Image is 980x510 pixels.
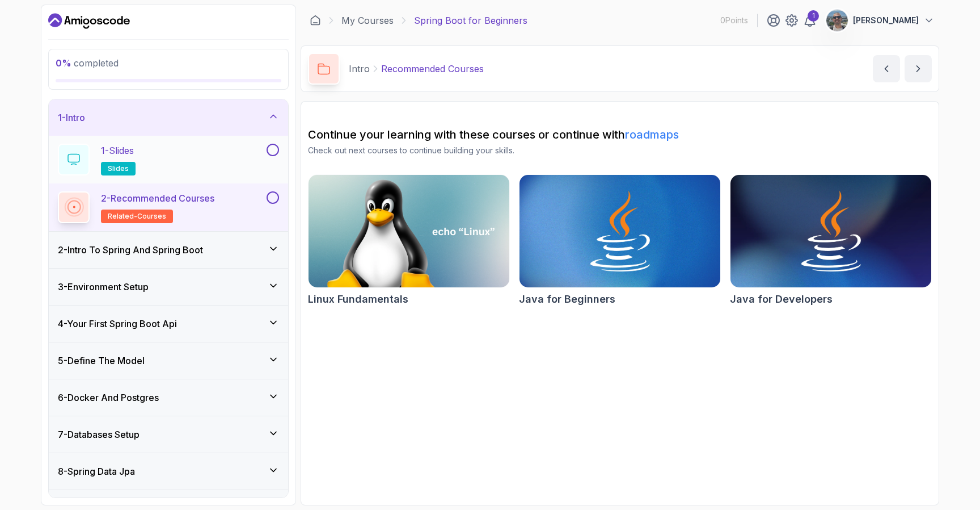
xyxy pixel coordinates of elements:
h2: Java for Beginners [519,291,615,307]
button: previous content [873,55,900,82]
h3: 1 - Intro [58,111,85,124]
button: 8-Spring Data Jpa [49,453,288,490]
p: Check out next courses to continue building your skills. [308,145,932,156]
button: user profile image[PERSON_NAME] [826,9,935,32]
h3: 4 - Your First Spring Boot Api [58,317,177,331]
p: 0 Points [720,15,748,26]
button: 1-Slidesslides [58,144,279,175]
button: 1-Intro [49,99,288,136]
span: slides [108,164,129,173]
p: 1 - Slides [101,144,134,157]
h3: 2 - Intro To Spring And Spring Boot [58,243,203,257]
button: 3-Environment Setup [49,269,288,305]
button: 5-Define The Model [49,342,288,379]
p: Spring Boot for Beginners [414,14,527,27]
a: Java for Developers cardJava for Developers [730,174,932,307]
button: 2-Intro To Spring And Spring Boot [49,232,288,268]
p: Recommended Courses [381,62,484,76]
a: roadmaps [625,128,679,141]
a: 1 [803,14,817,27]
h3: 3 - Environment Setup [58,280,149,294]
h3: 7 - Databases Setup [58,428,140,441]
a: Java for Beginners cardJava for Beginners [519,174,721,307]
span: related-courses [108,212,166,221]
div: 1 [808,10,819,22]
h3: 6 - Docker And Postgres [58,391,159,404]
a: Linux Fundamentals cardLinux Fundamentals [308,174,510,307]
h3: 5 - Define The Model [58,354,145,367]
img: user profile image [826,10,848,31]
span: 0 % [56,57,71,69]
p: 2 - Recommended Courses [101,191,214,205]
button: 2-Recommended Coursesrelated-courses [58,191,279,223]
a: Dashboard [310,15,321,26]
button: 4-Your First Spring Boot Api [49,306,288,342]
button: next content [905,55,932,82]
img: Java for Developers card [730,175,931,287]
h2: Continue your learning with these courses or continue with [308,127,932,143]
h2: Linux Fundamentals [308,291,408,307]
img: Linux Fundamentals card [309,175,509,287]
button: 7-Databases Setup [49,416,288,453]
h2: Java for Developers [730,291,833,307]
p: Intro [349,62,370,76]
span: completed [56,57,119,69]
h3: 8 - Spring Data Jpa [58,465,135,478]
p: [PERSON_NAME] [853,15,919,26]
a: Dashboard [48,12,130,30]
a: My Courses [341,14,394,27]
img: Java for Beginners card [519,175,720,287]
button: 6-Docker And Postgres [49,379,288,416]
